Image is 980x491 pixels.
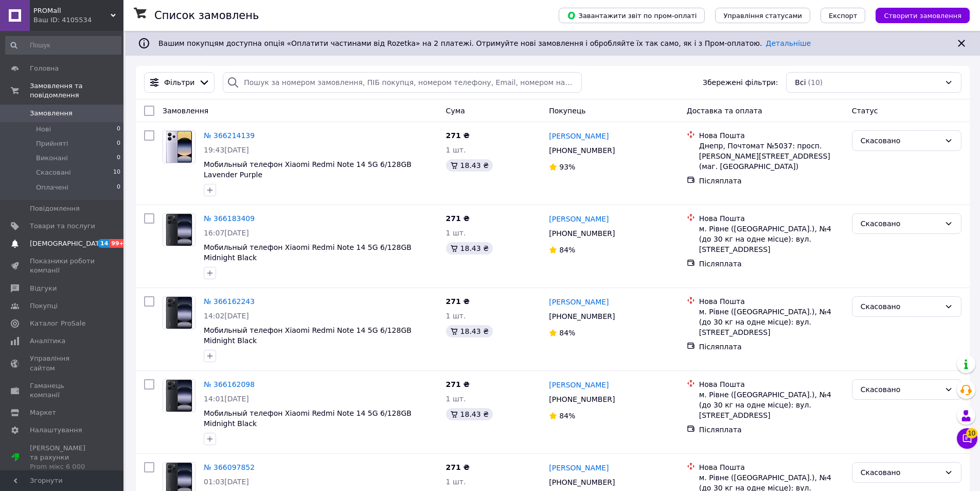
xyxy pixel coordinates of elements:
[30,462,95,471] div: Prom мікс 6 000
[163,380,195,412] img: Фото товару
[699,141,844,172] div: Днепр, Почтомат №5037: просп. [PERSON_NAME][STREET_ADDRESS] (маг. [GEOGRAPHIC_DATA])
[113,168,120,177] span: 10
[549,107,585,115] span: Покупець
[204,380,255,388] a: № 366162098
[715,8,810,23] button: Управління статусами
[699,296,844,307] div: Нова Пошта
[446,107,465,115] span: Cума
[829,12,858,20] span: Експорт
[117,139,120,148] span: 0
[204,243,412,262] a: Мобильный телефон Xiaomi Redmi Note 14 5G 6/128GB Midnight Black
[966,428,977,438] span: 10
[164,77,194,88] span: Фільтри
[204,229,249,237] span: 16:07[DATE]
[163,296,195,329] a: Фото товару
[699,259,844,269] div: Післяплата
[30,284,57,293] span: Відгуки
[446,408,493,420] div: 18.43 ₴
[547,226,617,241] div: [PHONE_NUMBER]
[699,130,844,141] div: Нова Пошта
[699,462,844,472] div: Нова Пошта
[163,131,195,163] img: Фото товару
[821,8,866,23] button: Експорт
[852,107,878,115] span: Статус
[33,15,123,25] div: Ваш ID: 4105534
[204,326,412,345] a: Мобильный телефон Xiaomi Redmi Note 14 5G 6/128GB Midnight Black
[446,131,470,140] span: 271 ₴
[163,107,208,115] span: Замовлення
[223,72,581,93] input: Пошук за номером замовлення, ПІБ покупця, номером телефону, Email, номером накладної
[30,381,95,400] span: Гаманець компанії
[559,246,575,254] span: 84%
[861,135,940,146] div: Скасовано
[861,467,940,478] div: Скасовано
[30,239,106,248] span: [DEMOGRAPHIC_DATA]
[110,239,127,248] span: 99+
[163,297,195,329] img: Фото товару
[723,12,802,20] span: Управління статусами
[117,125,120,134] span: 0
[559,163,575,171] span: 93%
[204,214,255,223] a: № 366183409
[30,222,95,231] span: Товари та послуги
[204,409,412,428] span: Мобильный телефон Xiaomi Redmi Note 14 5G 6/128GB Midnight Black
[559,329,575,337] span: 84%
[446,463,470,471] span: 271 ₴
[547,143,617,158] div: [PHONE_NUMBER]
[766,39,811,47] a: Детальніше
[861,218,940,229] div: Скасовано
[33,6,111,15] span: PROMall
[446,159,493,172] div: 18.43 ₴
[204,395,249,403] span: 14:01[DATE]
[446,242,493,255] div: 18.43 ₴
[808,78,823,87] span: (10)
[549,131,609,141] a: [PERSON_NAME]
[547,309,617,324] div: [PHONE_NUMBER]
[795,77,806,88] span: Всі
[699,307,844,337] div: м. Рівне ([GEOGRAPHIC_DATA].), №4 (до 30 кг на одне місце): вул. [STREET_ADDRESS]
[687,107,762,115] span: Доставка та оплата
[699,176,844,186] div: Післяплата
[30,408,56,417] span: Маркет
[699,342,844,352] div: Післяплата
[117,154,120,163] span: 0
[30,257,95,275] span: Показники роботи компанії
[36,125,51,134] span: Нові
[446,380,470,388] span: 271 ₴
[158,39,811,47] span: Вашим покупцям доступна опція «Оплатити частинами від Rozetka» на 2 платежі. Отримуйте нові замов...
[5,36,121,55] input: Пошук
[559,412,575,420] span: 84%
[446,229,466,237] span: 1 шт.
[567,11,697,20] span: Завантажити звіт по пром-оплаті
[163,379,195,412] a: Фото товару
[204,463,255,471] a: № 366097852
[884,12,961,20] span: Створити замовлення
[204,160,412,179] span: Мобильный телефон Xiaomi Redmi Note 14 5G 6/128GB Lavender Purple
[957,428,977,449] button: Чат з покупцем10
[861,301,940,312] div: Скасовано
[559,8,705,23] button: Завантажити звіт по пром-оплаті
[876,8,970,23] button: Створити замовлення
[549,463,609,473] a: [PERSON_NAME]
[547,392,617,407] div: [PHONE_NUMBER]
[163,214,195,246] img: Фото товару
[204,146,249,154] span: 19:43[DATE]
[549,297,609,307] a: [PERSON_NAME]
[446,146,466,154] span: 1 шт.
[204,297,255,306] a: № 366162243
[30,109,73,118] span: Замовлення
[30,426,82,435] span: Налаштування
[699,224,844,255] div: м. Рівне ([GEOGRAPHIC_DATA].), №4 (до 30 кг на одне місце): вул. [STREET_ADDRESS]
[30,204,80,213] span: Повідомлення
[30,444,95,472] span: [PERSON_NAME] та рахунки
[699,379,844,390] div: Нова Пошта
[703,77,778,88] span: Збережені фільтри:
[36,168,71,177] span: Скасовані
[699,390,844,420] div: м. Рівне ([GEOGRAPHIC_DATA].), №4 (до 30 кг на одне місце): вул. [STREET_ADDRESS]
[204,312,249,320] span: 14:02[DATE]
[865,11,970,19] a: Створити замовлення
[204,131,255,140] a: № 366214139
[30,81,123,100] span: Замовлення та повідомлення
[36,183,68,192] span: Оплачені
